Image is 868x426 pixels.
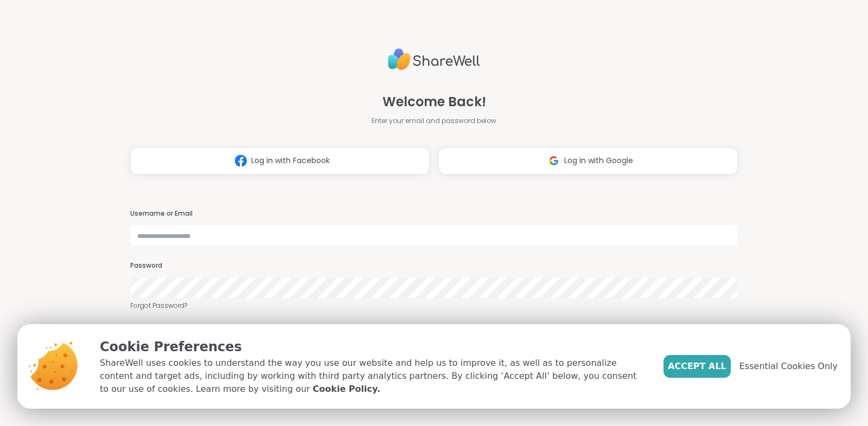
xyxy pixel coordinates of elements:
[372,116,496,126] span: Enter your email and password below
[231,151,251,171] img: ShareWell Logomark
[438,147,738,175] button: Log in with Google
[100,357,646,396] p: ShareWell uses cookies to understand the way you use our website and help us to improve it, as we...
[388,44,480,75] img: ShareWell Logo
[663,355,731,378] button: Accept All
[313,383,380,396] a: Cookie Policy.
[100,337,646,357] p: Cookie Preferences
[130,147,430,175] button: Log in with Facebook
[564,155,633,166] span: Log in with Google
[251,155,330,166] span: Log in with Facebook
[739,360,838,373] span: Essential Cookies Only
[130,209,738,218] h3: Username or Email
[130,301,738,311] a: Forgot Password?
[544,151,564,171] img: ShareWell Logomark
[668,360,726,373] span: Accept All
[382,92,486,112] span: Welcome Back!
[130,261,738,270] h3: Password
